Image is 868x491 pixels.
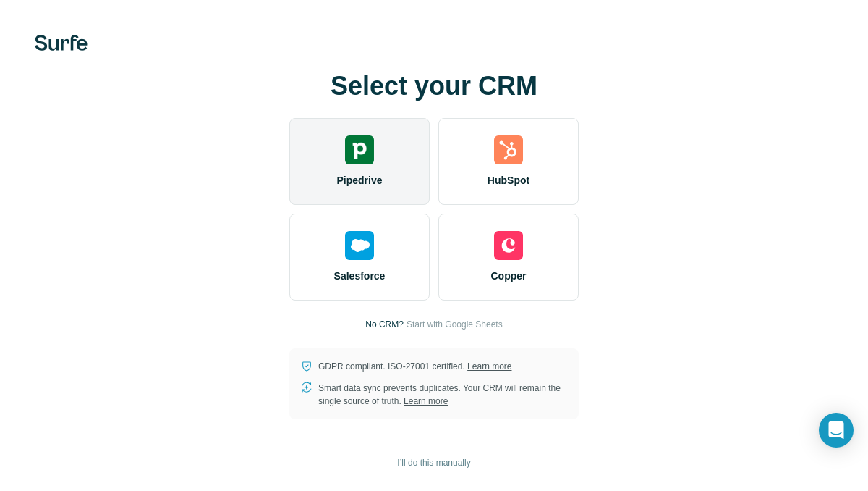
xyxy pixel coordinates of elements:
img: hubspot's logo [494,135,523,164]
a: Learn more [404,396,448,406]
img: Surfe's logo [35,35,88,51]
span: Pipedrive [336,173,382,188]
p: No CRM? [365,318,404,331]
img: copper's logo [494,231,523,260]
p: GDPR compliant. ISO-27001 certified. [318,360,511,373]
img: salesforce's logo [345,231,374,260]
span: Salesforce [334,269,386,283]
div: Open Intercom Messenger [819,413,854,448]
img: pipedrive's logo [345,135,374,164]
span: HubSpot [488,173,529,188]
span: I’ll do this manually [397,456,470,469]
span: Copper [491,269,527,283]
a: Learn more [467,361,511,372]
p: Smart data sync prevents duplicates. Your CRM will remain the single source of truth. [318,382,567,408]
h1: Select your CRM [289,72,579,101]
button: I’ll do this manually [387,452,480,474]
button: Start with Google Sheets [407,318,503,331]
